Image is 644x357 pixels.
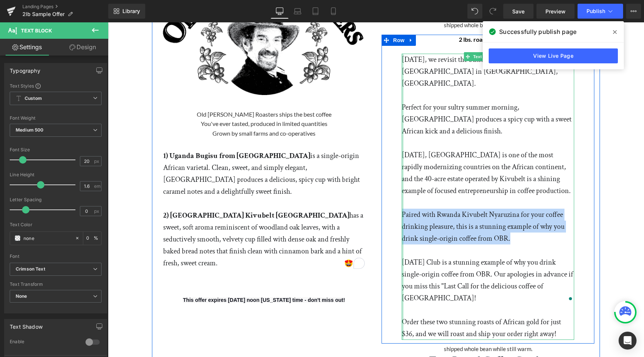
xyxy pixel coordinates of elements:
span: 2lb Sample Offer [22,11,65,17]
p: [DATE], [GEOGRAPHIC_DATA] is one of the most rapidly modernizing countries on the African contine... [294,127,466,174]
b: Custom [25,95,42,102]
span: Library [122,8,140,15]
iframe: To enrich screen reader interactions, please activate Accessibility in Grammarly extension settings [108,22,644,357]
p: [DATE] Club is a stunning example of why you drink single-origin coffee from OBR. Our apologies i... [294,234,466,282]
span: Preview [545,7,566,15]
div: Font [10,254,102,259]
span: em [94,184,100,189]
a: New Library [108,4,145,19]
button: Undo [467,4,482,19]
div: Font Weight [10,116,102,121]
span: Row [283,12,298,23]
div: Text Color [10,222,102,227]
div: Line Height [10,172,102,177]
a: Desktop [271,4,289,19]
div: % [83,232,101,245]
b: None [16,293,27,299]
span: px [94,159,100,164]
a: Laptop [289,4,307,19]
p: Paired with Rwanda Kivubelt Nyaruzina for your coffee drinking pleasure, this is a stunning examp... [294,186,466,222]
div: Letter Spacing [10,197,102,202]
div: Text Transform [10,282,102,287]
a: Design [56,39,110,56]
a: Expand / Collapse [298,12,308,23]
button: Publish [578,4,623,19]
a: Mobile [324,4,342,19]
p: [DATE], we revisit the outstanding coffee from [GEOGRAPHIC_DATA] in [GEOGRAPHIC_DATA], [GEOGRAPHI... [294,31,466,67]
a: Expand / Collapse [396,30,404,39]
span: Publish [587,8,605,14]
div: Text Shadow [10,319,43,330]
a: View Live Page [489,48,618,63]
a: Two Pound Coffee Combo [321,332,439,353]
span: Text Block [21,28,52,34]
button: More [626,4,641,19]
strong: 2 lbs. roasted to order [351,13,409,20]
span: px [94,209,100,214]
button: Redo [485,4,500,19]
p: Order these two stunning roasts of African gold for just $36, and we will roast and ship your ord... [294,294,466,317]
span: Text Block [364,30,388,39]
div: Typography [10,63,40,74]
span: shipped whole bean while still warm. [336,323,424,330]
a: Tablet [307,4,324,19]
a: Preview [536,4,575,19]
p: Perfect for your sultry summer morning, [GEOGRAPHIC_DATA] produces a spicy cup with a sweet Afric... [294,79,466,115]
i: Crimson Text [16,266,45,272]
div: To enrich screen reader interactions, please activate Accessibility in Grammarly extension settings [294,31,466,317]
b: Medium 500 [16,127,43,133]
div: Open Intercom Messenger [619,332,637,350]
input: Color [24,234,71,242]
span: Successfully publish page [499,27,576,36]
div: Font Size [10,147,102,152]
span: Save [512,7,525,15]
div: Enable [10,339,78,347]
div: Text Styles [10,83,102,89]
a: Landing Pages [22,4,108,10]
